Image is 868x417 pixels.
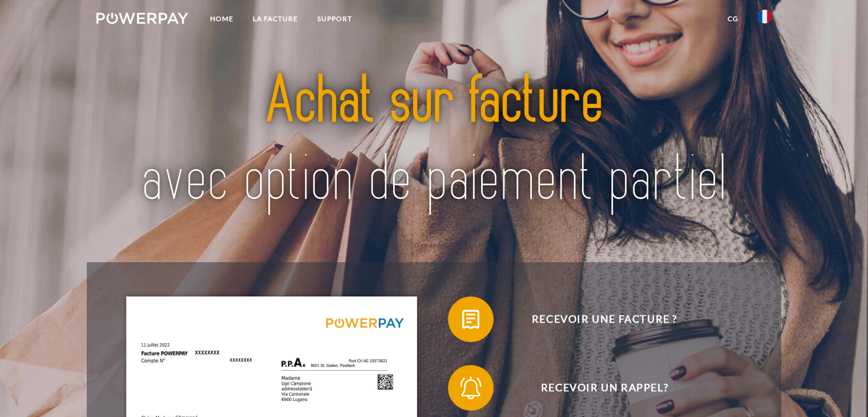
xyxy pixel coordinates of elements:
span: Recevoir un rappel? [465,365,744,411]
span: Recevoir une facture ? [465,296,744,342]
img: logo-powerpay-white.svg [96,13,188,24]
a: LA FACTURE [243,9,308,29]
img: qb_bell.svg [457,374,485,402]
img: fr [758,10,772,23]
a: Support [308,9,362,29]
a: CG [718,9,748,29]
img: qb_bill.svg [457,305,485,334]
button: Recevoir une facture ? [448,296,745,342]
a: Home [200,9,243,29]
img: title-powerpay_fr.svg [130,42,738,240]
button: Recevoir un rappel? [448,365,745,411]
